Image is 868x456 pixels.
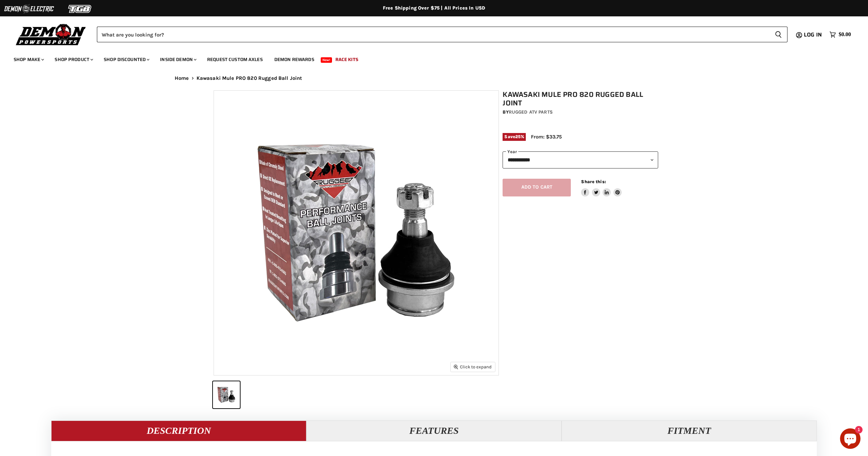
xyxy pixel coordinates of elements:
img: IMAGE [214,91,498,375]
a: Rugged ATV Parts [509,109,553,115]
a: Inside Demon [155,53,201,67]
div: Free Shipping Over $75 | All Prices In USD [161,5,707,11]
aside: Share this: [581,179,622,197]
button: Search [769,27,787,42]
ul: Main menu [9,50,849,67]
inbox-online-store-chat: Shopify online store chat [838,428,863,451]
span: Click to expand [454,364,492,369]
span: From: $33.75 [531,134,562,140]
button: Click to expand [451,362,495,371]
span: $0.00 [839,31,851,38]
span: Kawasaki Mule PRO 820 Rugged Ball Joint [197,75,302,81]
span: Share this: [581,179,606,184]
button: Fitment [562,421,817,441]
a: Shop Product [49,53,97,67]
span: New! [321,57,332,63]
form: Product [97,27,787,42]
img: TGB Logo 2 [55,2,106,15]
a: Home [175,75,189,81]
a: Shop Discounted [99,53,154,67]
span: Save % [503,133,526,141]
img: Demon Electric Logo 2 [3,2,55,15]
button: Description [51,421,306,441]
button: IMAGE thumbnail [213,381,240,408]
button: Features [306,421,562,441]
input: Search [97,27,769,42]
a: Request Custom Axles [202,53,268,67]
a: Demon Rewards [269,53,319,67]
span: Log in [804,30,822,39]
h1: Kawasaki Mule PRO 820 Rugged Ball Joint [503,90,658,107]
nav: Breadcrumbs [161,75,707,81]
a: $0.00 [826,30,854,40]
a: Shop Make [9,53,48,67]
div: by [503,108,658,116]
a: Log in [801,32,826,38]
select: year [503,151,658,168]
a: Race Kits [330,53,363,67]
img: Demon Powersports [14,22,88,46]
span: 25 [515,134,521,139]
